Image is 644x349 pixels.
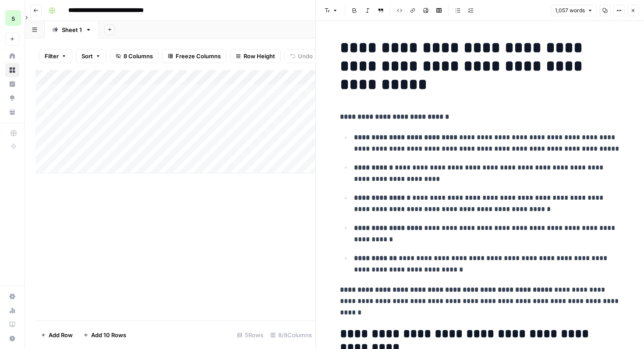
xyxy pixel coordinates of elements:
[5,7,19,29] button: Workspace: saasgenie
[244,52,275,60] span: Row Height
[5,303,19,317] a: Usage
[5,317,19,331] a: Learning Hub
[45,52,59,60] span: Filter
[176,52,221,60] span: Freeze Columns
[62,25,82,34] div: Sheet 1
[81,52,93,60] span: Sort
[124,52,153,60] span: 8 Columns
[78,328,131,342] button: Add 10 Rows
[110,49,159,63] button: 8 Columns
[5,91,19,105] a: Opportunities
[39,49,72,63] button: Filter
[555,7,585,14] span: 1,057 words
[230,49,281,63] button: Row Height
[5,77,19,91] a: Insights
[11,13,15,23] span: s
[5,289,19,303] a: Settings
[234,328,267,342] div: 5 Rows
[5,331,19,345] button: Help + Support
[267,328,315,342] div: 8/8 Columns
[76,49,106,63] button: Sort
[91,331,126,339] span: Add 10 Rows
[5,105,19,119] a: Your Data
[298,52,313,60] span: Undo
[45,21,99,39] a: Sheet 1
[5,63,19,77] a: Browse
[551,5,597,16] button: 1,057 words
[49,331,73,339] span: Add Row
[162,49,226,63] button: Freeze Columns
[284,49,318,63] button: Undo
[35,328,78,342] button: Add Row
[5,49,19,63] a: Home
